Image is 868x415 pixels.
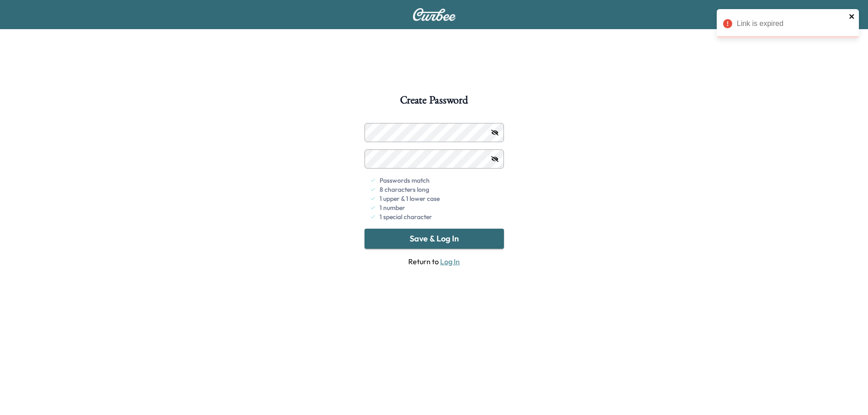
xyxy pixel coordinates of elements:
[365,256,504,267] span: Return to
[400,95,467,110] h1: Create Password
[380,212,432,221] span: 1 special character
[365,229,504,249] button: Save & Log In
[380,176,430,185] span: Passwords match
[380,185,429,194] span: 8 characters long
[380,203,405,212] span: 1 number
[849,13,855,20] button: close
[380,194,440,203] span: 1 upper & 1 lower case
[737,18,846,29] div: Link is expired
[412,8,456,21] img: Curbee Logo
[440,257,460,266] a: Log In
